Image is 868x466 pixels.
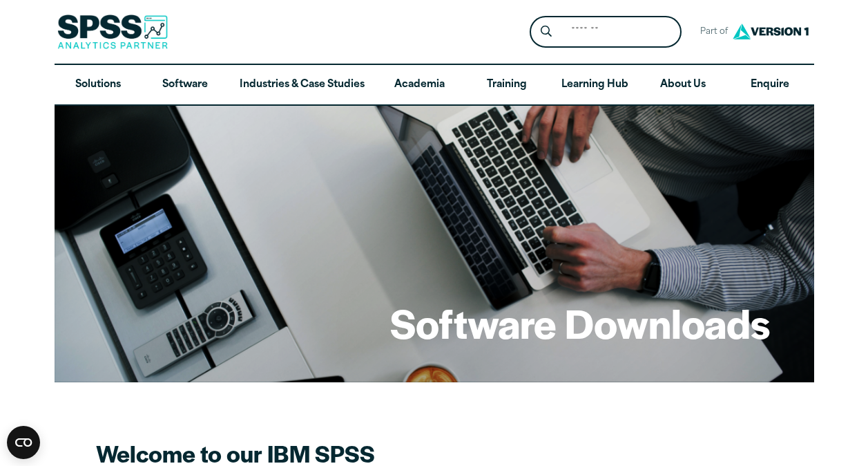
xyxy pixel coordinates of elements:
[55,65,142,105] a: Solutions
[57,15,168,49] img: SPSS Analytics Partner
[729,19,812,44] img: Version1 Logo
[530,16,682,48] form: Site Header Search Form
[142,65,229,105] a: Software
[726,65,813,105] a: Enquire
[693,22,729,42] span: Part of
[55,65,814,105] nav: Desktop version of site main menu
[541,26,552,37] svg: Search magnifying glass icon
[533,19,559,45] button: Search magnifying glass icon
[463,65,550,105] a: Training
[229,65,376,105] a: Industries & Case Studies
[376,65,463,105] a: Academia
[639,65,726,105] a: About Us
[7,426,40,459] button: Open CMP widget
[390,296,770,350] h1: Software Downloads
[550,65,639,105] a: Learning Hub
